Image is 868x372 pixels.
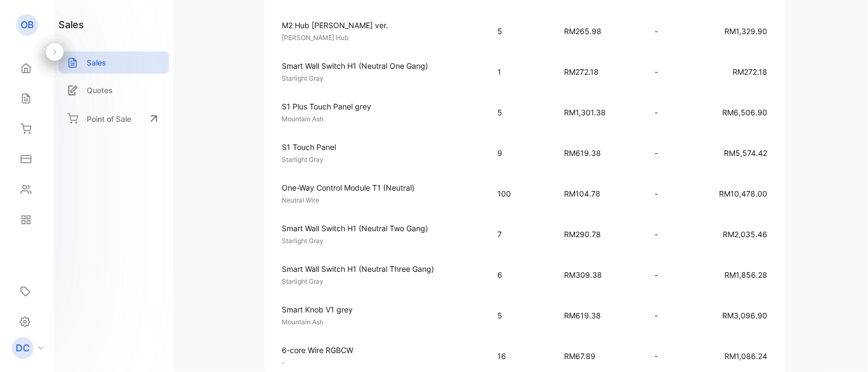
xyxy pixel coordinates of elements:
[282,223,478,234] p: Smart Wall Switch H1 (Neutral Two Gang)
[564,311,601,320] span: RM619.38
[655,229,677,240] p: -
[59,51,169,74] a: Sales
[564,67,599,76] span: RM272.18
[564,27,601,36] span: RM265.98
[282,60,478,71] p: Smart Wall Switch H1 (Neutral One Gang)
[497,310,542,321] p: 5
[497,147,542,159] p: 9
[655,107,677,118] p: -
[564,270,602,279] span: RM309.38
[282,304,478,315] p: Smart Knob V1 grey
[59,107,169,130] a: Point of Sale
[87,84,113,96] p: Quotes
[655,269,677,280] p: -
[282,344,478,356] p: 6-core Wire RGBCW
[282,277,478,286] p: Starlight Gray
[282,195,478,205] p: Neutral Wire
[87,113,131,125] p: Point of Sale
[59,79,169,101] a: Quotes
[282,236,478,246] p: Starlight Gray
[655,25,677,37] p: -
[497,25,542,37] p: 5
[21,18,34,32] p: OB
[282,74,478,83] p: Starlight Gray
[87,57,106,68] p: Sales
[497,229,542,240] p: 7
[282,263,478,275] p: Smart Wall Switch H1 (Neutral Three Gang)
[655,310,677,321] p: -
[655,66,677,77] p: -
[655,147,677,159] p: -
[282,101,478,112] p: S1 Plus Touch Panel grey
[282,114,478,124] p: Mountain Ash
[16,341,30,355] p: DC
[282,358,478,368] p: -
[655,188,677,199] p: -
[282,33,478,43] p: [PERSON_NAME] Hub
[282,155,478,165] p: Starlight Gray
[497,66,542,77] p: 1
[564,189,600,198] span: RM104.78
[564,230,601,239] span: RM290.78
[282,141,478,153] p: S1 Touch Panel
[59,17,84,32] h1: sales
[564,108,606,117] span: RM1,301.38
[282,317,478,327] p: Mountain Ash
[564,351,595,361] span: RM67.89
[282,182,478,193] p: One-Way Control Module T1 (Neutral)
[497,107,542,118] p: 5
[655,350,677,362] p: -
[497,269,542,280] p: 6
[497,188,542,199] p: 100
[497,350,542,362] p: 16
[564,148,601,158] span: RM619.38
[282,19,478,31] p: M2 Hub [PERSON_NAME] ver.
